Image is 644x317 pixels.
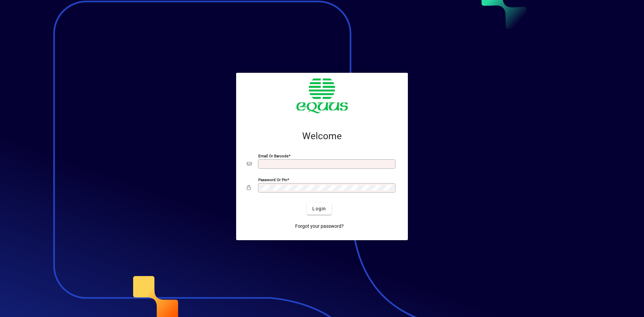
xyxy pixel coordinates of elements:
mat-label: Password or Pin [258,177,287,182]
button: Login [307,203,331,215]
span: Login [312,205,326,212]
h2: Welcome [247,130,397,142]
mat-label: Email or Barcode [258,154,288,158]
a: Forgot your password? [292,220,346,232]
span: Forgot your password? [295,223,344,230]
